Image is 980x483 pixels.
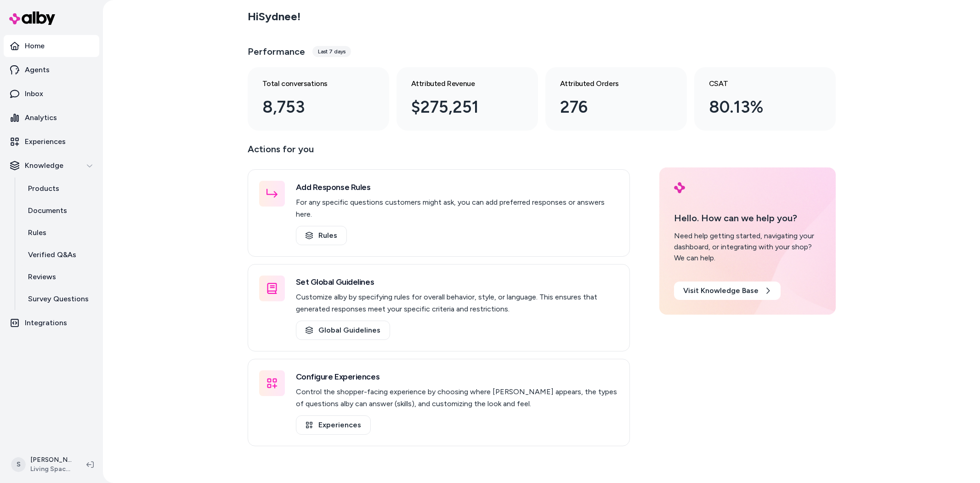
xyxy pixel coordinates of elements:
p: Integrations [25,317,67,328]
a: Reviews [19,266,99,288]
h3: Configure Experiences [296,370,618,383]
p: Survey Questions [28,293,89,305]
div: 8,753 [262,95,360,120]
p: Control the shopper-facing experience by choosing where [PERSON_NAME] appears, the types of quest... [296,386,618,410]
p: Inbox [25,88,43,99]
p: Hello. How can we help you? [674,211,821,225]
a: Attributed Revenue $275,251 [397,67,538,131]
a: Agents [4,59,99,81]
h3: Performance [248,45,305,58]
p: Home [25,40,45,52]
p: Documents [28,205,67,216]
div: 276 [560,95,657,120]
p: Verified Q&As [28,249,76,260]
a: Products [19,178,99,200]
h3: Set Global Guidelines [296,276,618,288]
a: Verified Q&As [19,244,99,266]
p: For any specific questions customers might ask, you can add preferred responses or answers here. [296,196,618,220]
p: Actions for you [248,142,630,164]
h3: Total conversations [262,78,360,89]
span: S [11,457,26,472]
p: Knowledge [25,160,63,171]
button: S[PERSON_NAME]Living Spaces [6,450,79,479]
a: Rules [19,222,99,244]
a: Documents [19,200,99,222]
p: Customize alby by specifying rules for overall behavior, style, or language. This ensures that ge... [296,291,618,315]
img: alby Logo [674,182,685,193]
div: $275,251 [411,95,509,120]
p: Products [28,183,59,194]
p: Analytics [25,112,57,123]
button: Knowledge [4,155,99,177]
a: Experiences [4,131,99,153]
a: Integrations [4,312,99,334]
p: Agents [25,64,50,75]
p: [PERSON_NAME] [30,455,72,465]
h3: Attributed Orders [560,78,657,89]
a: Survey Questions [19,288,99,310]
a: CSAT 80.13% [694,67,836,131]
h2: Hi Sydnee ! [248,10,300,23]
a: Visit Knowledge Base [674,282,781,300]
a: Global Guidelines [296,321,390,340]
h3: CSAT [709,78,806,89]
p: Reviews [28,271,56,282]
p: Rules [28,227,46,238]
a: Attributed Orders 276 [545,67,687,131]
span: Living Spaces [30,465,72,474]
a: Rules [296,226,347,245]
a: Inbox [4,83,99,105]
a: Analytics [4,107,99,129]
img: alby Logo [9,11,55,25]
a: Experiences [296,415,371,435]
div: 80.13% [709,95,806,120]
p: Experiences [25,136,66,147]
div: Last 7 days [312,46,351,57]
h3: Attributed Revenue [411,78,509,89]
div: Need help getting started, navigating your dashboard, or integrating with your shop? We can help. [674,230,821,264]
a: Total conversations 8,753 [248,67,389,131]
h3: Add Response Rules [296,181,618,194]
a: Home [4,35,99,57]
